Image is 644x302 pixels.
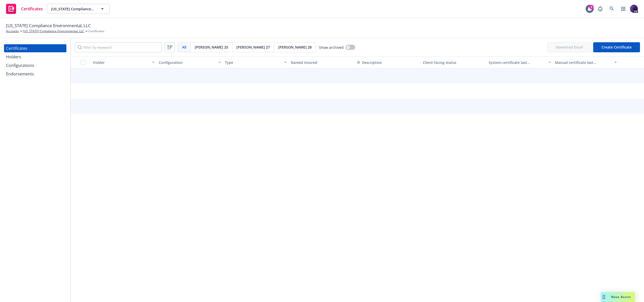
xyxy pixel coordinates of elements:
button: System certificate last generated [487,56,553,68]
a: Search [607,4,617,14]
span: Show archived [319,45,344,50]
div: Endorsements [6,70,34,78]
div: 2 [589,5,594,9]
span: Certificates [21,7,43,11]
button: Description [357,60,382,65]
input: Filter by keyword [75,42,162,52]
button: Manual certificate last generated [553,56,619,68]
span: [PERSON_NAME] 28 [278,45,312,50]
img: photo [630,5,638,13]
div: Manual certificate last generated [555,60,611,65]
span: [PERSON_NAME] 25 [195,45,228,50]
span: [US_STATE] Compliance Environmental, LLC [51,6,95,12]
a: Accounts [6,29,19,33]
button: Create Certificate [593,42,640,52]
div: Holders [6,53,21,61]
a: Report a Bug [595,4,605,14]
button: Client-facing status [421,56,487,68]
div: System certificate last generated [489,60,545,65]
a: Endorsements [4,70,66,78]
a: [US_STATE] Compliance Environmental, LLC [23,29,84,33]
a: Configurations [4,61,66,69]
span: Nova Assist [611,295,631,299]
div: Configurations [6,61,34,69]
span: All [182,45,186,50]
div: Type [225,60,281,65]
button: [US_STATE] Compliance Environmental, LLC [47,4,110,14]
span: [PERSON_NAME] 27 [236,45,270,50]
button: Configuration [157,56,223,68]
button: Named Insured [289,56,355,68]
button: Holder [91,56,157,68]
div: Configuration [159,60,215,65]
a: Certificates [4,2,45,16]
div: Holder [93,60,149,65]
span: Download Excel [547,42,591,52]
a: Switch app [618,4,628,14]
div: Certificates [6,44,27,52]
div: Client-facing status [423,60,485,65]
div: Drag to move [601,292,607,302]
a: Holders [4,53,66,61]
button: Type [223,56,289,68]
button: Nova Assist [601,292,635,302]
span: [US_STATE] Compliance Environmental, LLC [6,22,91,29]
a: Certificates [4,44,66,52]
input: Select all [81,60,86,65]
span: Certificates [88,29,104,33]
div: Named Insured [291,60,353,65]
